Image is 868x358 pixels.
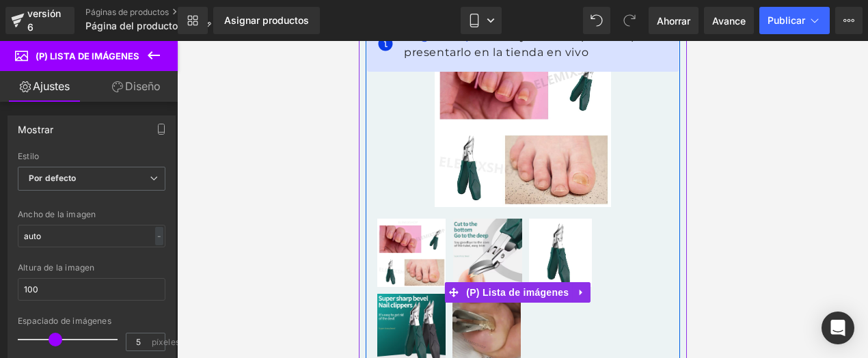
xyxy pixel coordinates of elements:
[29,173,77,183] font: Por defecto
[152,337,180,347] font: píxeles
[85,7,169,17] font: Páginas de productos
[92,71,180,102] a: Diseño
[94,178,167,250] a: Cortauñas para diabéticos
[94,253,166,325] a: Cortauñas para diabéticos
[5,7,74,34] a: versión 6
[18,253,87,321] img: Cortauñas para diabéticos
[835,7,863,34] button: Más
[704,7,754,34] a: Avance
[18,253,91,325] a: Cortauñas para diabéticos
[157,231,161,241] font: -
[27,8,61,33] font: versión 6
[18,124,53,135] font: Mostrar
[657,15,690,27] font: Ahorrar
[18,178,87,246] img: Cortauñas para diabéticos
[36,51,139,61] font: (P) Lista de imágenes
[170,178,233,246] img: Cortauñas para diabéticos
[616,7,643,34] button: Rehacer
[822,312,854,344] div: Abrir Intercom Messenger
[213,241,231,262] a: Expandir / Contraer
[18,316,111,326] font: Espaciado de imágenes
[759,7,830,34] button: Publicar
[18,225,165,247] input: auto
[170,178,237,250] a: Cortauñas para diabéticos
[18,209,96,219] font: Ancho de la imagen
[18,151,39,161] font: Estilo
[107,246,210,257] font: (P) Lista de imágenes
[712,15,746,27] font: Avance
[583,7,610,34] button: Deshacer
[18,262,94,273] font: Altura de la imagen
[18,178,91,250] a: Cortauñas para diabéticos
[94,178,163,246] img: Cortauñas para diabéticos
[18,278,165,301] input: auto
[94,253,162,321] img: Cortauñas para diabéticos
[178,7,208,34] a: Nueva Biblioteca
[768,14,805,26] font: Publicar
[224,14,309,26] font: Asignar productos
[85,7,222,18] a: Páginas de productos
[33,79,70,93] font: Ajustes
[125,79,161,93] font: Diseño
[85,20,339,31] font: Página del producto - [DATE][PERSON_NAME] 16:30:56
